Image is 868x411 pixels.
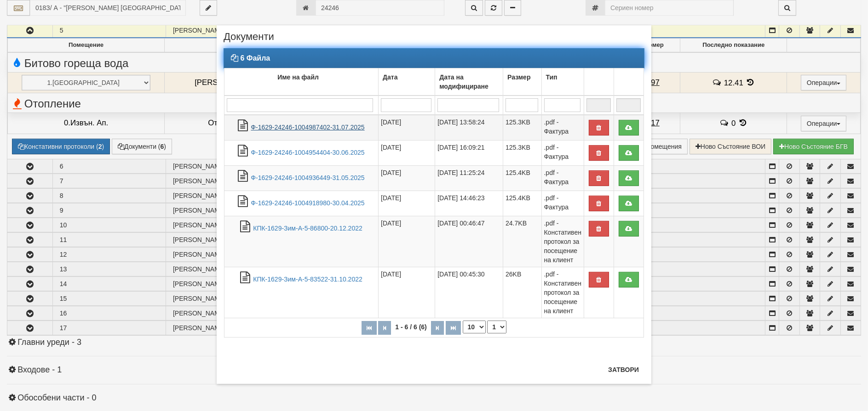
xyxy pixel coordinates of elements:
[503,216,541,267] td: 24.7KB
[541,141,584,166] td: .pdf - Фактура
[446,321,461,335] button: Последна страница
[379,216,435,267] td: [DATE]
[379,191,435,216] td: [DATE]
[435,115,503,141] td: [DATE] 13:58:24
[253,225,362,232] a: КПК-1629-Зим-А-5-86800-20.12.2022
[251,149,364,156] a: Ф-1629-24246-1004954404-30.06.2025
[541,216,584,267] td: .pdf - Констативен протокол за посещение на клиент
[541,115,584,141] td: .pdf - Фактура
[224,191,644,216] tr: Ф-1629-24246-1004918980-30.04.2025.pdf - Фактура
[503,115,541,141] td: 125.3KB
[507,73,530,81] b: Размер
[614,68,644,96] td: : No sort applied, activate to apply an ascending sort
[503,141,541,166] td: 125.3KB
[224,267,644,318] tr: КПК-1629-Зим-А-5-83522-31.10.2022.pdf - Констативен протокол за посещение на клиент
[224,166,644,191] tr: Ф-1629-24246-1004936449-31.05.2025.pdf - Фактура
[503,166,541,191] td: 125.4KB
[503,191,541,216] td: 125.4KB
[435,191,503,216] td: [DATE] 14:46:23
[603,362,644,377] button: Затвори
[378,321,391,335] button: Предишна страница
[379,68,435,96] td: Дата: No sort applied, activate to apply an ascending sort
[251,124,364,131] a: Ф-1629-24246-1004987402-31.07.2025
[435,141,503,166] td: [DATE] 16:09:21
[224,115,644,141] tr: Ф-1629-24246-1004987402-31.07.2025.pdf - Фактура
[224,216,644,267] tr: КПК-1629-Зим-А-5-86800-20.12.2022.pdf - Констативен протокол за посещение на клиент
[383,73,397,81] b: Дата
[251,174,364,181] a: Ф-1629-24246-1004936449-31.05.2025
[362,321,377,335] button: Първа страница
[439,73,489,90] b: Дата на модифициране
[435,267,503,318] td: [DATE] 00:45:30
[379,115,435,141] td: [DATE]
[253,276,362,283] a: КПК-1629-Зим-А-5-83522-31.10.2022
[277,73,319,81] b: Име на файл
[503,68,541,96] td: Размер: No sort applied, activate to apply an ascending sort
[541,267,584,318] td: .pdf - Констативен протокол за посещение на клиент
[503,267,541,318] td: 26KB
[541,68,584,96] td: Тип: No sort applied, activate to apply an ascending sort
[435,216,503,267] td: [DATE] 00:46:47
[379,166,435,191] td: [DATE]
[379,267,435,318] td: [DATE]
[546,73,558,81] b: Тип
[224,141,644,166] tr: Ф-1629-24246-1004954404-30.06.2025.pdf - Фактура
[584,68,614,96] td: : No sort applied, activate to apply an ascending sort
[435,166,503,191] td: [DATE] 11:25:24
[224,68,379,96] td: Име на файл: No sort applied, activate to apply an ascending sort
[487,321,506,333] select: Страница номер
[240,54,270,62] strong: 6 Файла
[435,68,503,96] td: Дата на модифициране: No sort applied, activate to apply an ascending sort
[393,323,429,331] span: 1 - 6 / 6 (6)
[541,166,584,191] td: .pdf - Фактура
[224,32,274,48] span: Документи
[379,141,435,166] td: [DATE]
[541,191,584,216] td: .pdf - Фактура
[431,321,444,335] button: Следваща страница
[463,321,486,333] select: Брой редове на страница
[251,199,364,207] a: Ф-1629-24246-1004918980-30.04.2025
